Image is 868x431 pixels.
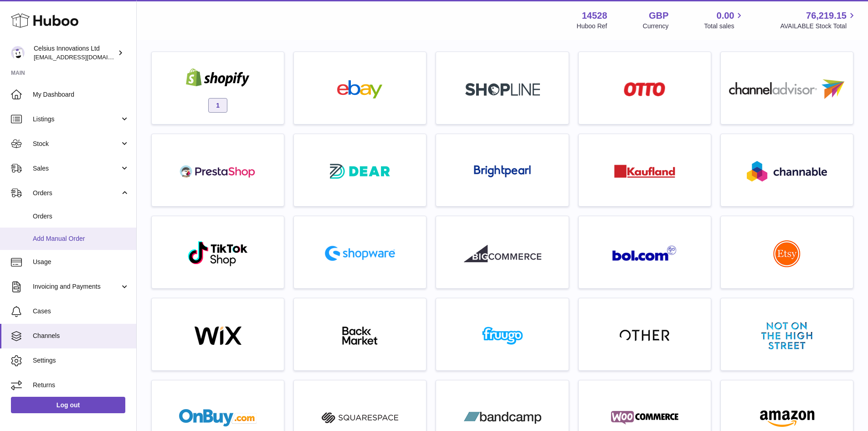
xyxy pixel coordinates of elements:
img: roseta-channel-advisor [729,79,844,99]
a: roseta-channel-advisor [725,57,848,119]
span: Orders [33,212,129,221]
span: Add Manual Order [33,234,129,243]
img: squarespace [321,409,399,427]
span: 76,219.15 [806,10,847,22]
span: Stock [33,140,120,148]
a: roseta-brightpearl [441,139,564,202]
span: Total sales [704,22,745,31]
img: roseta-tiktokshop [187,240,249,267]
span: My Dashboard [33,90,129,99]
span: Returns [33,381,129,389]
a: roseta-otto [583,57,706,119]
a: ebay [298,57,421,119]
span: Cases [33,307,129,316]
img: shopify [179,68,257,87]
span: Invoicing and Payments [33,282,120,291]
span: 0.00 [717,10,734,22]
img: roseta-kaufland [614,165,675,178]
img: roseta-brightpearl [474,165,531,178]
img: roseta-channable [747,161,827,182]
a: 0.00 Total sales [704,10,745,31]
a: roseta-bol [583,221,706,284]
img: roseta-dear [327,161,393,182]
a: Log out [11,397,125,413]
a: roseta-etsy [725,221,848,284]
img: woocommerce [606,409,683,427]
a: roseta-shopware [298,221,421,284]
a: roseta-bigcommerce [441,221,564,284]
img: amazon [748,409,826,427]
img: wix [179,327,257,345]
span: Settings [33,356,129,365]
a: 76,219.15 AVAILABLE Stock Total [780,10,857,31]
img: backmarket [321,327,399,345]
img: ebay [321,80,399,99]
img: fruugo [464,327,541,345]
img: bandcamp [464,409,541,427]
a: shopify 1 [156,57,279,119]
img: roseta-shopline [465,83,540,96]
a: roseta-kaufland [583,139,706,202]
a: roseta-tiktokshop [156,221,279,284]
div: Currency [643,22,669,31]
strong: GBP [649,10,668,22]
span: AVAILABLE Stock Total [780,22,857,31]
img: other [620,329,670,343]
img: roseta-bigcommerce [464,244,541,263]
a: fruugo [441,303,564,366]
a: roseta-channable [725,139,848,202]
span: 1 [208,98,227,113]
a: roseta-shopline [441,57,564,119]
img: onbuy [179,409,257,427]
a: roseta-prestashop [156,139,279,202]
a: wix [156,303,279,366]
img: roseta-etsy [773,240,801,267]
a: backmarket [298,303,421,366]
div: Celsius Innovations Ltd [34,44,116,62]
span: [EMAIL_ADDRESS][DOMAIN_NAME] [34,53,134,61]
span: Channels [33,332,129,340]
img: notonthehighstreet [761,322,812,349]
img: roseta-bol [612,245,677,261]
img: roseta-prestashop [179,162,257,181]
div: Huboo Ref [577,22,607,31]
a: notonthehighstreet [725,303,848,366]
strong: 14528 [582,10,607,22]
a: roseta-dear [298,139,421,202]
span: Usage [33,258,129,266]
span: Sales [33,164,120,173]
img: aonghus@mycelsius.co.uk [11,46,25,60]
img: roseta-shopware [321,242,399,265]
img: roseta-otto [624,82,665,96]
span: Orders [33,189,120,197]
a: other [583,303,706,366]
span: Listings [33,115,120,124]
